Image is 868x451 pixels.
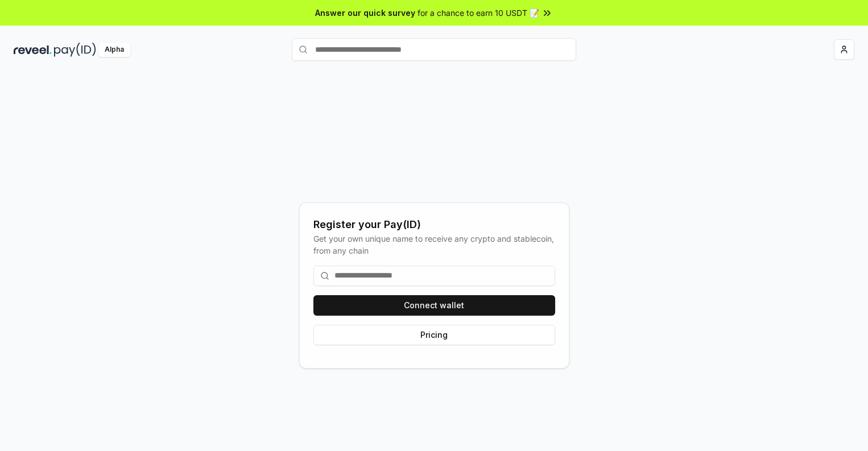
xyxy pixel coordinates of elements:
img: reveel_dark [14,43,52,57]
span: Answer our quick survey [315,7,415,19]
img: pay_id [54,43,96,57]
button: Pricing [313,325,555,345]
button: Connect wallet [313,295,555,316]
div: Alpha [98,43,130,57]
div: Register your Pay(ID) [313,217,555,233]
div: Get your own unique name to receive any crypto and stablecoin, from any chain [313,233,555,256]
span: for a chance to earn 10 USDT 📝 [418,7,539,19]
